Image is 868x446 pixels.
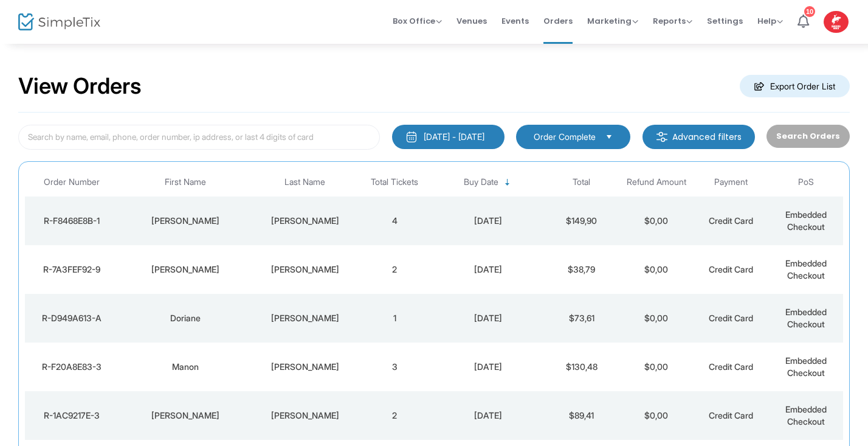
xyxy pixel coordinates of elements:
[405,131,418,143] img: monthly
[256,361,354,373] div: Poirier
[709,215,753,226] span: Credit Card
[543,5,573,37] span: Orders
[619,168,694,197] th: Refund Amount
[122,312,250,324] div: Doriane
[122,409,250,422] div: Marie-Pier
[785,307,827,329] span: Embedded Checkout
[28,409,115,422] div: R-1AC9217E-3
[393,15,442,27] span: Box Office
[435,361,541,373] div: 2025-08-19
[798,177,814,187] span: PoS
[601,130,618,144] button: Select
[709,264,753,274] span: Credit Card
[392,125,505,149] button: [DATE] - [DATE]
[544,343,619,391] td: $130,48
[435,215,541,227] div: 2025-08-19
[44,177,100,187] span: Order Number
[714,177,748,187] span: Payment
[28,312,115,324] div: R-D949A613-A
[165,177,206,187] span: First Name
[709,361,753,372] span: Credit Card
[357,343,432,391] td: 3
[18,73,142,100] h2: View Orders
[357,391,432,440] td: 2
[619,294,694,343] td: $0,00
[122,215,250,227] div: Carlie
[707,5,743,37] span: Settings
[28,263,115,276] div: R-7A3FEF92-9
[435,409,541,422] div: 2025-08-19
[709,313,753,323] span: Credit Card
[256,409,354,422] div: Baribeau
[256,263,354,276] div: Tremblay
[709,410,753,420] span: Credit Card
[28,215,115,227] div: R-F8468E8B-1
[122,361,250,373] div: Manon
[534,131,596,143] span: Order Complete
[587,15,638,27] span: Marketing
[619,391,694,440] td: $0,00
[757,15,783,27] span: Help
[501,5,529,37] span: Events
[284,177,325,187] span: Last Name
[785,355,827,378] span: Embedded Checkout
[544,197,619,245] td: $149,90
[785,209,827,232] span: Embedded Checkout
[656,131,668,143] img: filter
[642,125,755,149] m-button: Advanced filters
[357,197,432,245] td: 4
[619,343,694,391] td: $0,00
[785,404,827,427] span: Embedded Checkout
[18,125,380,150] input: Search by name, email, phone, order number, ip address, or last 4 digits of card
[456,5,487,37] span: Venues
[357,168,432,197] th: Total Tickets
[544,245,619,294] td: $38,79
[653,15,692,27] span: Reports
[357,294,432,343] td: 1
[435,312,541,324] div: 2025-08-19
[28,361,115,373] div: R-F20A8E83-3
[357,245,432,294] td: 2
[435,263,541,276] div: 2025-08-19
[804,6,815,17] div: 10
[503,178,512,187] span: Sortable
[619,197,694,245] td: $0,00
[544,391,619,440] td: $89,41
[544,294,619,343] td: $73,61
[464,177,498,187] span: Buy Date
[785,258,827,280] span: Embedded Checkout
[544,168,619,197] th: Total
[122,263,250,276] div: Vanessa
[256,312,354,324] div: Bergeron
[619,245,694,294] td: $0,00
[740,75,850,97] m-button: Export Order List
[256,215,354,227] div: Savard
[424,131,484,143] div: [DATE] - [DATE]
